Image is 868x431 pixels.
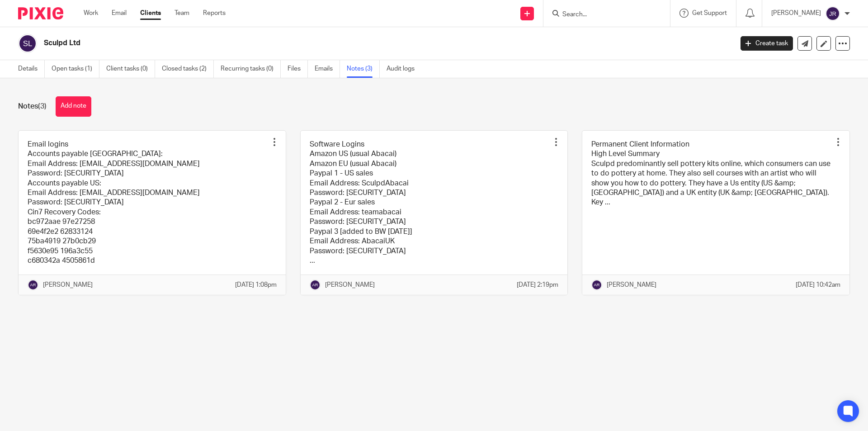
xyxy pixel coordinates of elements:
[325,280,375,289] p: [PERSON_NAME]
[796,280,840,289] p: [DATE] 10:42am
[106,60,155,78] a: Client tasks (0)
[84,9,98,18] a: Work
[288,60,308,78] a: Files
[43,280,93,289] p: [PERSON_NAME]
[112,9,127,18] a: Email
[18,7,63,19] img: Pixie
[18,60,45,78] a: Details
[28,279,38,290] img: svg%3E
[203,9,226,18] a: Reports
[56,96,91,117] button: Add note
[38,103,47,110] span: (3)
[387,60,421,78] a: Audit logs
[347,60,380,78] a: Notes (3)
[692,10,727,16] span: Get Support
[162,60,214,78] a: Closed tasks (2)
[18,102,47,111] h1: Notes
[18,34,37,53] img: svg%3E
[221,60,281,78] a: Recurring tasks (0)
[235,280,277,289] p: [DATE] 1:08pm
[44,38,590,48] h2: Sculpd Ltd
[175,9,189,18] a: Team
[517,280,558,289] p: [DATE] 2:19pm
[140,9,161,18] a: Clients
[607,280,656,289] p: [PERSON_NAME]
[310,279,321,290] img: svg%3E
[741,36,793,51] a: Create task
[591,279,602,290] img: svg%3E
[826,6,840,21] img: svg%3E
[315,60,340,78] a: Emails
[771,9,821,18] p: [PERSON_NAME]
[52,60,99,78] a: Open tasks (1)
[561,11,643,19] input: Search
